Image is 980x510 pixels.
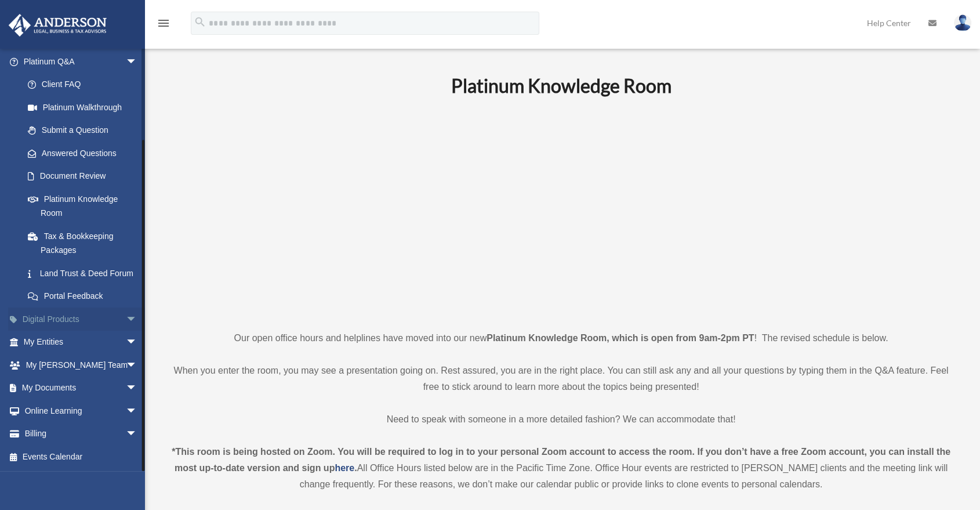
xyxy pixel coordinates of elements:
[157,20,170,30] a: menu
[8,377,155,400] a: My Documentsarrow_drop_down
[16,225,155,262] a: Tax & Bookkeeping Packages
[16,262,155,285] a: Land Trust & Deed Forum
[126,422,149,446] span: arrow_drop_down
[126,377,149,400] span: arrow_drop_down
[16,142,155,165] a: Answered Questions
[16,119,155,142] a: Submit a Question
[8,422,155,446] a: Billingarrow_drop_down
[451,74,672,97] b: Platinum Knowledge Room
[8,50,155,73] a: Platinum Q&Aarrow_drop_down
[126,353,149,377] span: arrow_drop_down
[126,399,149,423] span: arrow_drop_down
[8,445,155,468] a: Events Calendar
[8,331,155,354] a: My Entitiesarrow_drop_down
[126,308,149,331] span: arrow_drop_down
[165,411,957,428] p: Need to speak with someone in a more detailed fashion? We can accommodate that!
[16,96,155,119] a: Platinum Walkthrough
[954,15,971,31] img: User Pic
[16,165,155,188] a: Document Review
[8,353,155,377] a: My [PERSON_NAME] Teamarrow_drop_down
[126,331,149,355] span: arrow_drop_down
[172,447,950,473] strong: *This room is being hosted on Zoom. You will be required to log in to your personal Zoom account ...
[354,463,357,473] strong: .
[5,14,110,37] img: Anderson Advisors Platinum Portal
[165,444,957,493] div: All Office Hours listed below are in the Pacific Time Zone. Office Hour events are restricted to ...
[157,16,170,30] i: menu
[16,187,149,225] a: Platinum Knowledge Room
[194,16,206,28] i: search
[165,330,957,346] p: Our open office hours and helplines have moved into our new ! The revised schedule is below.
[8,308,155,331] a: Digital Productsarrow_drop_down
[16,73,155,96] a: Client FAQ
[8,399,155,422] a: Online Learningarrow_drop_down
[16,285,155,308] a: Portal Feedback
[487,333,754,343] strong: Platinum Knowledge Room, which is open from 9am-2pm PT
[387,113,735,309] iframe: 231110_Toby_KnowledgeRoom
[126,50,149,74] span: arrow_drop_down
[335,463,354,473] a: here
[165,363,957,395] p: When you enter the room, you may see a presentation going on. Rest assured, you are in the right ...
